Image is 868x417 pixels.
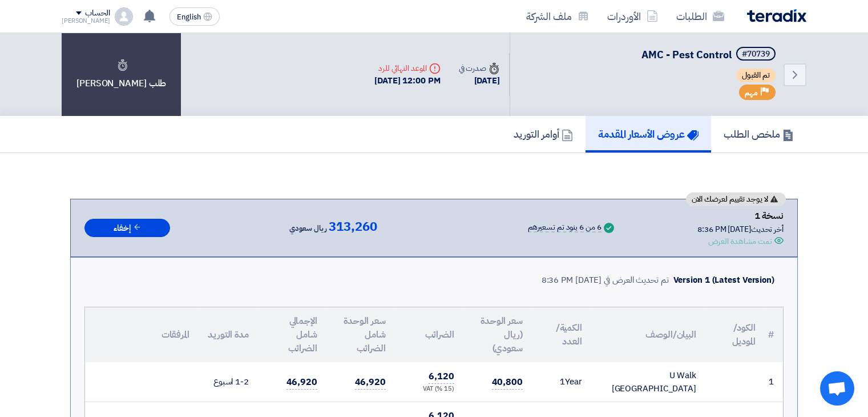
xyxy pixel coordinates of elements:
h5: عروض الأسعار المقدمة [598,127,699,141]
div: [PERSON_NAME] [62,18,110,24]
div: تمت مشاهدة العرض [708,235,772,247]
h5: ملخص الطلب [724,127,794,141]
th: الكمية/العدد [532,307,591,362]
button: إخفاء [84,219,170,238]
th: سعر الوحدة شامل الضرائب [326,307,395,362]
span: 1 [560,375,565,388]
div: U Walk [GEOGRAPHIC_DATA] [600,369,696,395]
img: Teradix logo [747,9,806,22]
th: الكود/الموديل [705,307,765,362]
span: مهم [745,87,758,98]
div: Version 1 (Latest Version) [673,274,774,287]
div: طلب [PERSON_NAME] [62,33,181,116]
th: # [765,307,783,362]
th: البيان/الوصف [591,307,705,362]
td: 1 [765,362,783,402]
span: 6,120 [429,370,454,384]
div: #70739 [742,50,770,58]
div: نسخة 1 [697,209,784,223]
span: 46,920 [355,375,386,390]
a: أوامر التوريد [501,116,586,153]
h5: أوامر التوريد [514,127,573,141]
span: 46,920 [286,375,317,390]
img: profile_test.png [115,7,133,26]
h5: AMC - Pest Control [641,47,778,63]
span: لا يوجد تقييم لعرضك الان [692,195,768,203]
span: English [177,13,201,21]
span: ريال سعودي [289,222,326,235]
div: الموعد النهائي للرد [374,62,441,74]
td: Year [532,362,591,402]
a: ملف الشركة [517,3,598,30]
div: [DATE] [459,74,500,87]
a: ملخص الطلب [711,116,806,153]
th: الإجمالي شامل الضرائب [258,307,326,362]
div: (15 %) VAT [404,384,454,394]
div: أخر تحديث [DATE] 8:36 PM [697,223,784,235]
div: الحساب [85,9,110,18]
td: 1-2 اسبوع [199,362,258,402]
a: الطلبات [667,3,733,30]
div: تم تحديث العرض في [DATE] 8:36 PM [542,274,669,287]
th: سعر الوحدة (ريال سعودي) [463,307,532,362]
th: الضرائب [395,307,463,362]
div: [DATE] 12:00 PM [374,74,441,87]
div: 6 من 6 بنود تم تسعيرهم [528,223,601,232]
span: 313,260 [329,220,377,234]
a: Open chat [820,371,854,406]
a: عروض الأسعار المقدمة [586,116,711,153]
span: تم القبول [736,69,776,82]
span: AMC - Pest Control [641,47,732,62]
span: 40,800 [492,375,523,390]
button: English [169,7,220,26]
th: مدة التوريد [199,307,258,362]
div: صدرت في [459,62,500,74]
a: الأوردرات [598,3,667,30]
th: المرفقات [85,307,199,362]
